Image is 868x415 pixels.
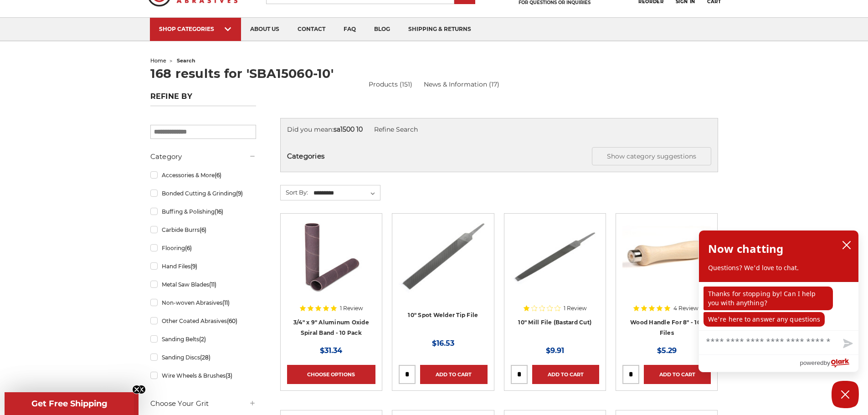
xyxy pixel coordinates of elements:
[287,365,375,384] a: Choose Options
[800,355,858,372] a: Powered by Olark
[399,18,480,41] a: shipping & returns
[287,220,375,337] a: 3/4" x 9" Spiral Bands Aluminum Oxide
[150,204,256,220] a: Buffing & Polishing
[365,18,399,41] a: blog
[432,339,454,348] span: $16.53
[622,220,711,293] img: File Handle
[334,18,365,41] a: faq
[132,385,141,394] button: Close teaser
[215,208,223,215] span: (16)
[209,281,216,288] span: (11)
[150,277,256,292] a: Metal Saw Blades
[150,92,256,106] h5: Refine by
[511,220,599,293] img: 10" Mill File Bastard Cut
[622,220,711,337] a: File Handle
[832,381,859,408] button: Close Chatbox
[150,222,256,238] a: Carbide Burrs
[150,331,256,347] a: Sanding Belts
[839,238,854,252] button: close chatbox
[424,80,499,89] a: News & Information (17)
[708,240,783,258] h2: Now chatting
[5,392,134,415] div: Get Free ShippingClose teaser
[287,147,711,165] h5: Categories
[699,282,858,330] div: chat
[185,245,192,251] span: (6)
[150,57,166,64] a: home
[287,220,375,293] img: 3/4" x 9" Spiral Bands Aluminum Oxide
[227,318,237,324] span: (60)
[281,185,308,199] label: Sort By:
[374,125,418,133] a: Refine Search
[704,287,833,310] p: Thanks for stopping by! Can I help you with anything?
[657,346,677,355] span: $5.29
[312,186,380,200] select: Sort By:
[150,185,256,201] a: Bonded Cutting & Grinding
[334,125,363,133] strong: sa1500 10
[222,299,230,306] span: (11)
[369,80,412,88] a: Products (151)
[704,312,825,327] p: We're here to answer any questions
[200,226,206,233] span: (6)
[159,26,232,32] div: SHOP CATEGORIES
[320,346,342,355] span: $31.34
[592,147,711,165] button: Show category suggestions
[150,240,256,256] a: Flooring
[177,57,195,64] span: search
[546,346,564,355] span: $9.91
[137,385,146,394] button: Close teaser
[200,354,211,361] span: (28)
[31,399,108,409] span: Get Free Shipping
[150,295,256,311] a: Non-woven Abrasives
[190,263,197,270] span: (9)
[824,357,830,369] span: by
[836,333,858,354] button: Send message
[644,365,711,384] a: Add to Cart
[420,365,487,384] a: Add to Cart
[150,398,256,409] h5: Choose Your Grit
[532,365,599,384] a: Add to Cart
[288,18,334,41] a: contact
[800,357,823,369] span: powered
[241,18,288,41] a: about us
[150,313,256,329] a: Other Coated Abrasives
[708,263,849,272] p: Questions? We'd love to chat.
[399,220,487,293] img: 10" spot welder tip file
[699,230,859,372] div: olark chatbox
[215,172,221,179] span: (6)
[199,336,206,343] span: (2)
[150,368,256,384] a: Wire Wheels & Brushes
[150,167,256,183] a: Accessories & More
[399,220,487,337] a: 10" spot welder tip file
[150,151,256,162] h5: Category
[236,190,243,197] span: (9)
[511,220,599,337] a: 10" Mill File Bastard Cut
[150,349,256,365] a: Sanding Discs
[150,67,718,80] h1: 168 results for 'SBA15060-10'
[150,258,256,274] a: Hand Files
[287,125,711,134] div: Did you mean:
[226,372,232,379] span: (3)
